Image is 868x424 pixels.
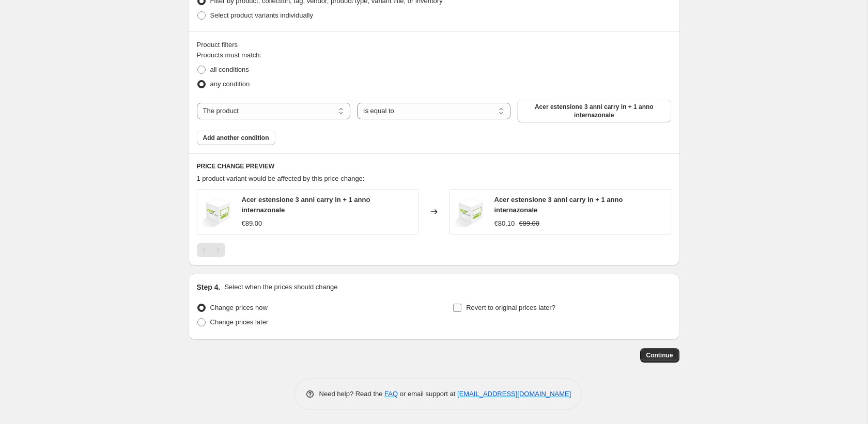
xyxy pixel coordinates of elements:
[210,80,250,88] span: any condition
[523,103,664,119] span: Acer estensione 3 anni carry in + 1 anno internazonale
[494,196,623,214] span: Acer estensione 3 anni carry in + 1 anno internazonale
[319,390,385,398] span: Need help? Read the
[197,40,671,50] div: Product filters
[242,196,370,214] span: Acer estensione 3 anni carry in + 1 anno internazonale
[197,243,225,257] nav: Pagination
[197,282,221,292] h2: Step 4.
[494,218,515,229] div: €80.10
[210,304,268,311] span: Change prices now
[197,175,365,182] span: 1 product variant would be affected by this price change:
[242,218,262,229] div: €89.00
[224,282,337,292] p: Select when the prices should change
[398,390,457,398] span: or email support at
[457,390,571,398] a: [EMAIL_ADDRESS][DOMAIN_NAME]
[519,218,539,229] strike: €89.00
[197,51,262,59] span: Products must match:
[197,162,671,170] h6: PRICE CHANGE PREVIEW
[197,131,275,145] button: Add another condition
[466,304,555,311] span: Revert to original prices later?
[640,348,679,363] button: Continue
[210,318,269,326] span: Change prices later
[210,11,313,19] span: Select product variants individually
[203,196,234,227] img: 2023_estensione_garanzia_gaming_notebook_80x.png
[517,100,671,122] button: Acer estensione 3 anni carry in + 1 anno internazonale
[646,351,673,359] span: Continue
[210,66,249,73] span: all conditions
[384,390,398,398] a: FAQ
[203,134,269,142] span: Add another condition
[455,196,486,227] img: 2023_estensione_garanzia_gaming_notebook_80x.png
